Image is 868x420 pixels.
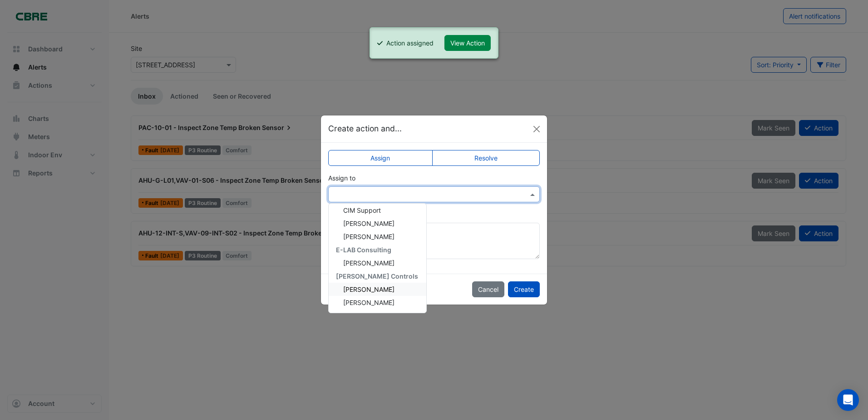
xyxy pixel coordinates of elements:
[837,389,859,411] div: Open Intercom Messenger
[508,281,540,297] button: Create
[472,281,504,297] button: Cancel
[328,203,427,313] ng-dropdown-panel: Options list
[432,150,540,166] label: Resolve
[343,299,395,306] span: [PERSON_NAME]
[343,206,381,214] span: CIM Support
[328,173,355,183] label: Assign to
[530,122,543,136] button: Close
[343,220,395,227] span: [PERSON_NAME]
[343,233,395,240] span: [PERSON_NAME]
[343,285,395,293] span: [PERSON_NAME]
[386,38,434,48] div: Action assigned
[444,35,491,51] button: View Action
[336,246,391,254] span: E-LAB Consulting
[336,272,418,280] span: [PERSON_NAME] Controls
[328,150,433,166] label: Assign
[328,123,402,135] h5: Create action and...
[343,259,395,267] span: [PERSON_NAME]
